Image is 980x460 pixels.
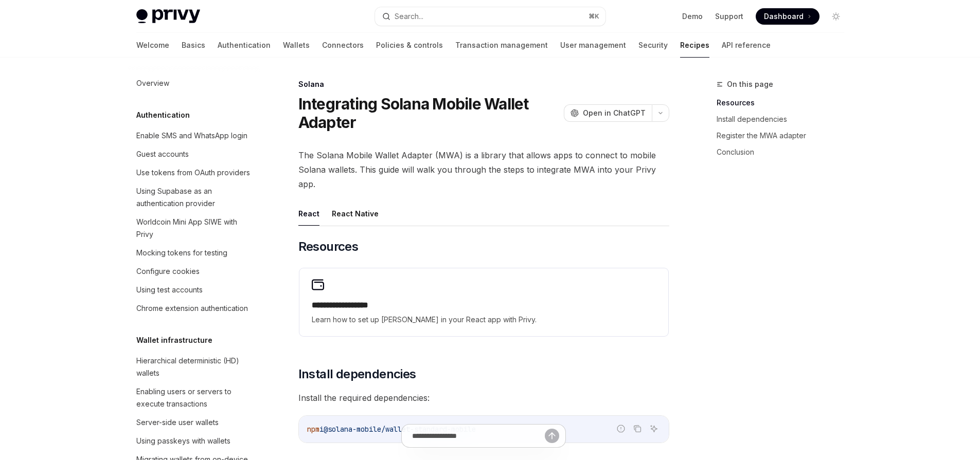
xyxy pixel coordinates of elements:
div: Server-side user wallets [136,416,219,429]
a: Using passkeys with wallets [128,432,260,450]
div: Solana [298,79,669,89]
a: Security [638,33,668,58]
span: Install the required dependencies: [298,391,669,405]
a: Wallets [283,33,310,58]
span: The Solana Mobile Wallet Adapter (MWA) is a library that allows apps to connect to mobile Solana ... [298,148,669,191]
button: Open in ChatGPT [564,104,652,122]
a: Chrome extension authentication [128,299,260,318]
a: Enabling users or servers to execute transactions [128,382,260,413]
a: Dashboard [756,8,819,25]
a: Hierarchical deterministic (HD) wallets [128,352,260,382]
a: Resources [717,95,852,111]
button: Search...⌘K [375,7,605,26]
a: Basics [182,33,205,58]
a: Use tokens from OAuth providers [128,163,260,182]
span: Open in ChatGPT [583,108,646,118]
a: Overview [128,74,260,93]
span: ⌘ K [589,12,599,21]
a: Conclusion [717,144,852,160]
div: Use tokens from OAuth providers [136,167,250,179]
div: Worldcoin Mini App SIWE with Privy [136,216,254,241]
a: Mocking tokens for testing [128,244,260,262]
h5: Authentication [136,109,190,121]
a: Configure cookies [128,262,260,281]
div: Mocking tokens for testing [136,247,227,259]
a: Install dependencies [717,111,852,127]
div: Using test accounts [136,284,203,296]
a: Recipes [680,33,709,58]
a: Register the MWA adapter [717,127,852,144]
span: Dashboard [764,11,804,22]
button: React [298,201,319,226]
a: Welcome [136,33,169,58]
a: Support [715,11,743,22]
div: Using Supabase as an authentication provider [136,185,254,210]
a: Demo [682,11,703,22]
span: Learn how to set up [PERSON_NAME] in your React app with Privy. [312,314,656,326]
img: light logo [136,9,200,24]
span: On this page [727,78,773,90]
a: Transaction management [455,33,548,58]
a: Enable SMS and WhatsApp login [128,126,260,145]
h5: Wallet infrastructure [136,334,212,346]
div: Guest accounts [136,148,189,160]
div: Configure cookies [136,265,200,278]
a: **** **** **** ***Learn how to set up [PERSON_NAME] in your React app with Privy. [299,268,668,336]
h1: Integrating Solana Mobile Wallet Adapter [298,95,560,132]
a: Using test accounts [128,281,260,299]
div: Chrome extension authentication [136,302,248,315]
a: Connectors [322,33,364,58]
button: Toggle dark mode [828,8,844,25]
div: Enable SMS and WhatsApp login [136,130,247,142]
span: Resources [298,238,359,255]
div: Overview [136,77,169,89]
button: React Native [332,201,379,226]
div: Hierarchical deterministic (HD) wallets [136,355,254,379]
a: Guest accounts [128,145,260,163]
a: Using Supabase as an authentication provider [128,182,260,213]
span: Install dependencies [298,366,416,382]
a: Server-side user wallets [128,413,260,432]
button: Send message [545,429,559,443]
a: Worldcoin Mini App SIWE with Privy [128,213,260,244]
div: Enabling users or servers to execute transactions [136,385,254,410]
a: User management [560,33,626,58]
a: Authentication [218,33,271,58]
a: Policies & controls [376,33,443,58]
div: Search... [395,10,423,23]
div: Using passkeys with wallets [136,435,230,447]
a: API reference [722,33,771,58]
